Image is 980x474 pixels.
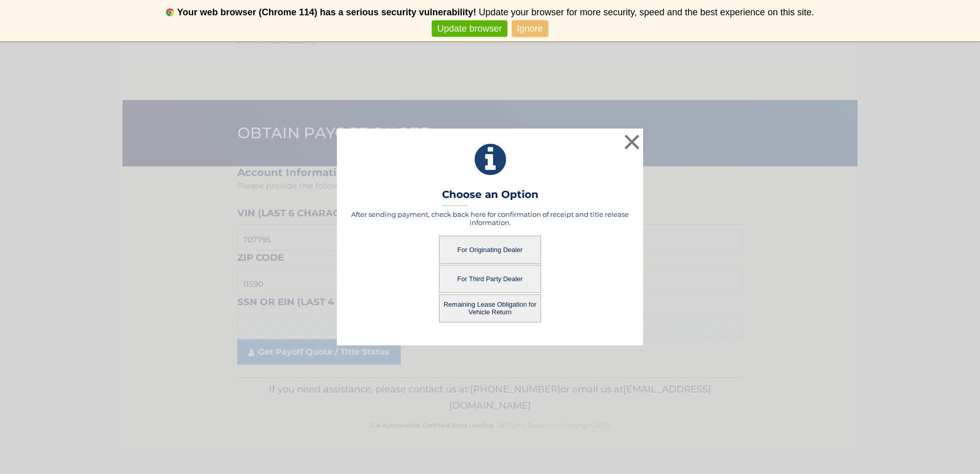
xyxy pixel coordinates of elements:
a: Update browser [432,20,507,37]
span: Update your browser for more security, speed and the best experience on this site. [479,7,814,17]
button: Remaining Lease Obligation for Vehicle Return [439,294,541,322]
h5: After sending payment, check back here for confirmation of receipt and title release information. [350,210,630,227]
button: For Originating Dealer [439,236,541,264]
h3: Choose an Option [442,188,538,206]
a: Ignore [512,20,548,37]
b: Your web browser (Chrome 114) has a serious security vulnerability! [177,7,476,17]
button: For Third Party Dealer [439,265,541,293]
button: × [622,132,642,152]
